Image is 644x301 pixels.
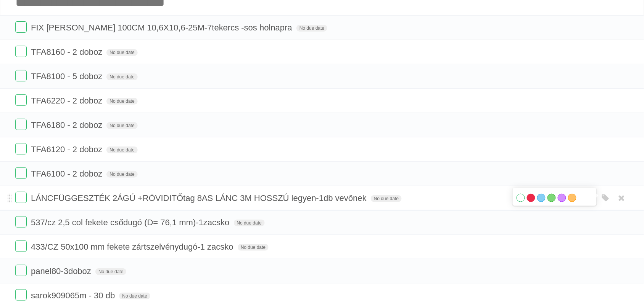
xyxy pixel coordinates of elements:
label: Done [15,167,27,179]
span: No due date [296,25,327,32]
span: TFA6180 - 2 doboz [31,120,104,130]
span: TFA8100 - 5 doboz [31,72,104,81]
span: TFA6220 - 2 doboz [31,96,104,105]
label: Purple [558,194,566,202]
span: No due date [234,220,265,226]
span: No due date [106,147,137,153]
span: No due date [106,73,137,80]
span: sarok909065m - 30 db [31,291,117,300]
label: Done [15,70,27,81]
label: Done [15,265,27,276]
span: TFA6120 - 2 doboz [31,145,104,154]
span: No due date [371,195,402,202]
span: panel80-3doboz [31,266,93,276]
label: Done [15,240,27,252]
label: Done [15,119,27,130]
span: No due date [106,171,137,178]
span: No due date [95,268,126,275]
span: No due date [106,49,137,56]
label: Green [547,194,556,202]
label: Blue [537,194,546,202]
label: Done [15,143,27,154]
label: Done [15,216,27,228]
label: Orange [568,194,576,202]
span: TFA8160 - 2 doboz [31,47,104,57]
span: 537/cz 2,5 col fekete csődugó (D= 76,1 mm)-1zacsko [31,218,231,227]
span: No due date [106,122,137,129]
span: FIX [PERSON_NAME] 100CM 10,6X10,6-25M-7tekercs -sos holnapra [31,23,294,32]
label: White [517,194,525,202]
span: 433/CZ 50x100 mm fekete zártszelvénydugó-1 zacsko [31,242,235,252]
label: Done [15,46,27,57]
label: Done [15,192,27,203]
span: No due date [106,98,137,105]
label: Done [15,94,27,106]
label: Done [15,289,27,301]
label: Done [15,21,27,33]
span: TFA6100 - 2 doboz [31,169,104,178]
span: No due date [238,244,269,251]
span: No due date [119,293,150,299]
span: LÁNCFÜGGESZTÉK 2ÁGÚ +RÖVIDITŐtag 8AS LÁNC 3M HOSSZÚ legyen-1db vevőnek [31,193,369,203]
label: Red [527,194,535,202]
